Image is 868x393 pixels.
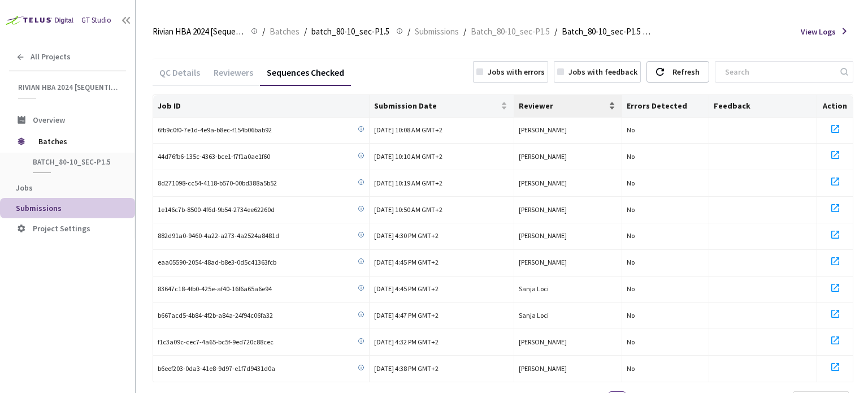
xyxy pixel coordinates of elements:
[158,364,275,374] span: b6eef203-0da3-41e8-9d97-e1f7d9431d0a
[519,231,567,240] span: [PERSON_NAME]
[407,25,410,38] li: /
[158,152,270,162] span: 44d76fb6-135c-4363-bce1-f7f1a0ae1f60
[262,25,265,38] li: /
[374,179,442,187] span: [DATE] 10:19 AM GMT+2
[158,337,274,348] span: f1c3a09c-cec7-4a65-bc5f-9ed720c88cec
[817,95,853,118] th: Action
[627,152,635,161] span: No
[158,284,272,295] span: 83647c18-4fb0-425e-af40-16f6a65a6e94
[627,364,635,373] span: No
[471,25,550,38] span: Batch_80-10_sec-P1.5
[374,126,442,134] span: [DATE] 10:08 AM GMT+2
[627,126,635,134] span: No
[468,25,552,37] a: Batch_80-10_sec-P1.5
[33,115,65,125] span: Overview
[267,25,302,37] a: Batches
[260,67,351,86] div: Sequences Checked
[374,152,442,161] span: [DATE] 10:10 AM GMT+2
[672,62,700,82] div: Refresh
[519,364,567,373] span: [PERSON_NAME]
[370,95,514,118] th: Submission Date
[374,338,439,346] span: [DATE] 4:32 PM GMT+2
[31,52,71,62] span: All Projects
[38,130,116,153] span: Batches
[153,25,244,38] span: Rivian HBA 2024 [Sequential]
[519,205,567,214] span: [PERSON_NAME]
[627,338,635,346] span: No
[627,284,635,293] span: No
[33,157,116,167] span: batch_80-10_sec-P1.5
[374,284,439,293] span: [DATE] 4:45 PM GMT+2
[627,231,635,240] span: No
[415,25,459,38] span: Submissions
[153,95,370,118] th: Job ID
[158,231,279,241] span: 882d91a0-9460-4a22-a273-4a2524a8481d
[801,26,836,37] span: View Logs
[519,101,607,110] span: Reviewer
[519,284,549,293] span: Sanja Loci
[622,95,709,118] th: Errors Detected
[158,125,272,136] span: 6fb9c0f0-7e1d-4e9a-b8ec-f154b06bab92
[311,25,389,38] span: batch_80-10_sec-P1.5
[627,258,635,266] span: No
[627,311,635,319] span: No
[374,311,439,319] span: [DATE] 4:47 PM GMT+2
[374,258,439,266] span: [DATE] 4:45 PM GMT+2
[709,95,818,118] th: Feedback
[514,95,623,118] th: Reviewer
[519,179,567,187] span: [PERSON_NAME]
[519,126,567,134] span: [PERSON_NAME]
[153,67,207,86] div: QC Details
[158,310,273,321] span: b667acd5-4b84-4f2b-a84a-24f94c06fa32
[374,101,498,110] span: Submission Date
[463,25,466,38] li: /
[519,258,567,266] span: [PERSON_NAME]
[158,205,275,215] span: 1e146c7b-8500-4f6d-9b54-2734ee62260d
[374,364,439,373] span: [DATE] 4:38 PM GMT+2
[519,152,567,161] span: [PERSON_NAME]
[519,338,567,346] span: [PERSON_NAME]
[18,83,119,92] span: Rivian HBA 2024 [Sequential]
[554,25,557,38] li: /
[413,25,461,37] a: Submissions
[718,62,839,82] input: Search
[16,183,33,193] span: Jobs
[33,223,90,234] span: Project Settings
[158,178,277,189] span: 8d271098-cc54-4118-b570-00bd388a5b52
[158,257,276,268] span: eaa05590-2054-48ad-b8e3-0d5c41363fcb
[304,25,307,38] li: /
[562,25,653,38] span: Batch_80-10_sec-P1.5 QC - [DATE]
[81,15,111,26] div: GT Studio
[16,203,62,213] span: Submissions
[568,66,637,77] div: Jobs with feedback
[207,67,260,86] div: Reviewers
[627,205,635,214] span: No
[270,25,300,38] span: Batches
[519,311,549,319] span: Sanja Loci
[488,66,545,77] div: Jobs with errors
[374,205,442,214] span: [DATE] 10:50 AM GMT+2
[374,231,439,240] span: [DATE] 4:30 PM GMT+2
[627,179,635,187] span: No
